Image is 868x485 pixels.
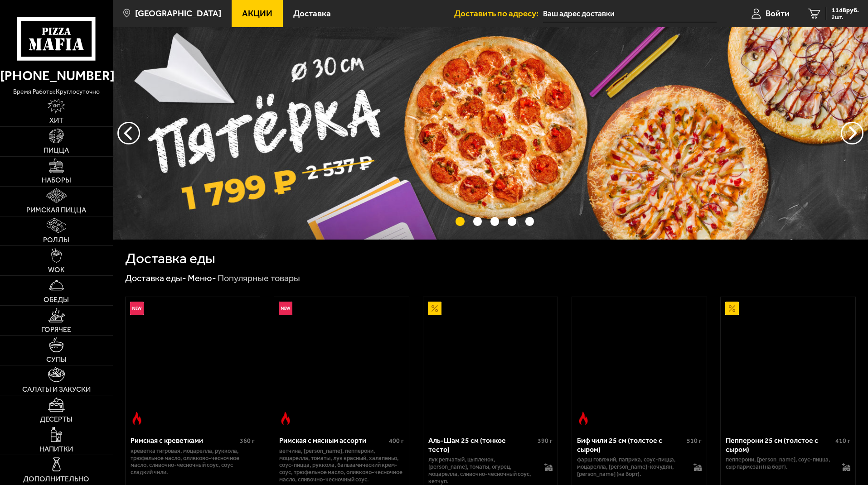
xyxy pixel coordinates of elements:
[428,456,536,485] p: лук репчатый, цыпленок, [PERSON_NAME], томаты, огурец, моцарелла, сливочно-чесночный соус, кетчуп.
[423,297,558,429] a: АкционныйАль-Шам 25 см (тонкое тесто)
[577,456,684,478] p: фарш говяжий, паприка, соус-пицца, моцарелла, [PERSON_NAME]-кочудян, [PERSON_NAME] (на борт).
[135,9,221,18] span: [GEOGRAPHIC_DATA]
[130,412,144,425] img: Острое блюдо
[49,117,63,124] span: Хит
[43,236,69,244] span: Роллы
[538,437,553,445] span: 390 г
[454,9,543,18] span: Доставить по адресу:
[428,302,441,315] img: Акционный
[525,217,534,226] button: точки переключения
[130,302,144,315] img: Новинка
[832,7,859,14] span: 1148 руб.
[40,416,73,423] span: Десерты
[835,437,850,445] span: 410 г
[473,217,482,226] button: точки переключения
[46,356,67,363] span: Супы
[22,386,91,393] span: Салаты и закуски
[240,437,255,445] span: 360 г
[274,297,409,429] a: НовинкаОстрое блюдоРимская с мясным ассорти
[188,273,216,283] a: Меню-
[490,217,499,226] button: точки переключения
[841,122,863,144] button: предыдущий
[23,475,89,483] span: Дополнительно
[456,217,464,226] button: точки переключения
[687,437,702,445] span: 510 г
[125,251,215,266] h1: Доставка еды
[577,436,684,453] div: Биф чили 25 см (толстое с сыром)
[26,206,86,214] span: Римская пицца
[279,412,292,425] img: Острое блюдо
[48,266,65,274] span: WOK
[44,296,69,303] span: Обеды
[725,302,739,315] img: Акционный
[832,14,859,20] span: 2 шт.
[543,5,717,22] input: Ваш адрес доставки
[279,302,292,315] img: Новинка
[726,456,833,471] p: пепперони, [PERSON_NAME], соус-пицца, сыр пармезан (на борт).
[125,273,186,283] a: Доставка еды-
[577,412,590,425] img: Острое блюдо
[242,9,272,18] span: Акции
[39,446,73,453] span: Напитки
[293,9,331,18] span: Доставка
[42,177,71,184] span: Наборы
[117,122,140,144] button: следующий
[766,9,790,18] span: Войти
[41,326,71,333] span: Горячее
[131,447,255,476] p: креветка тигровая, моцарелла, руккола, трюфельное масло, оливково-чесночное масло, сливочно-чесно...
[44,147,69,154] span: Пицца
[218,273,300,284] div: Популярные товары
[389,437,404,445] span: 400 г
[279,447,404,484] p: ветчина, [PERSON_NAME], пепперони, моцарелла, томаты, лук красный, халапеньо, соус-пицца, руккола...
[508,217,516,226] button: точки переключения
[428,436,536,453] div: Аль-Шам 25 см (тонкое тесто)
[726,436,833,453] div: Пепперони 25 см (толстое с сыром)
[131,436,238,445] div: Римская с креветками
[126,297,260,429] a: НовинкаОстрое блюдоРимская с креветками
[721,297,855,429] a: АкционныйПепперони 25 см (толстое с сыром)
[279,436,387,445] div: Римская с мясным ассорти
[572,297,707,429] a: Острое блюдоБиф чили 25 см (толстое с сыром)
